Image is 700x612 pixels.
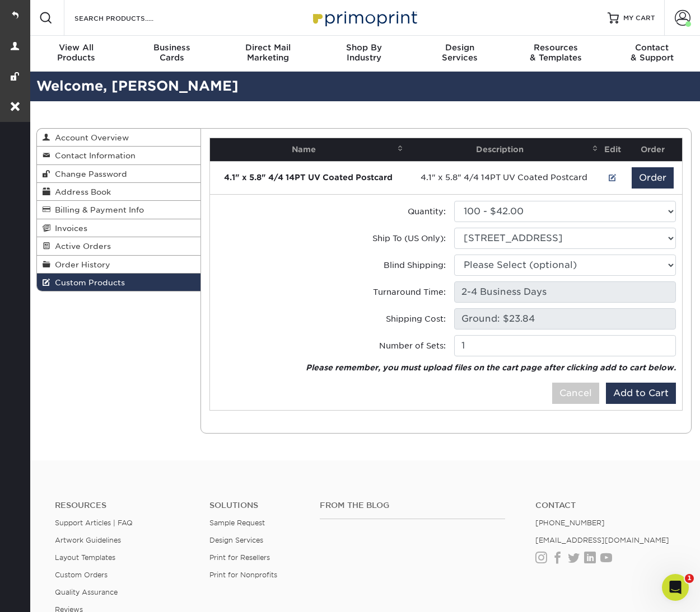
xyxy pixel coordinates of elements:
a: View AllProducts [28,36,124,72]
em: Please remember, you must upload files on the cart page after clicking add to cart below. [306,363,676,372]
h4: Solutions [209,501,303,510]
span: Change Password [50,170,127,178]
a: Change Password [37,165,200,183]
button: Cancel [552,383,599,404]
th: Name [210,138,407,161]
span: View All [28,43,124,53]
div: & Templates [508,43,604,63]
label: Number of Sets: [379,340,446,351]
a: Design Services [209,536,263,544]
a: Print for Nonprofits [209,571,277,579]
a: Contact& Support [604,36,700,72]
span: Billing & Payment Info [50,205,144,214]
a: Contact [535,501,673,510]
a: Print for Resellers [209,553,270,562]
div: Industry [316,43,412,63]
span: 1 [685,574,694,583]
span: Contact [604,43,700,53]
strong: 4.1" x 5.8" 4/4 14PT UV Coated Postcard [224,173,393,182]
span: Invoices [50,224,87,233]
a: Custom Products [37,274,200,291]
a: Address Book [37,183,200,201]
a: Billing & Payment Info [37,201,200,219]
span: Active Orders [50,242,111,251]
span: Order History [50,260,110,269]
a: Shop ByIndustry [316,36,412,72]
label: Turnaround Time: [373,286,446,298]
span: Direct Mail [220,43,316,53]
a: BusinessCards [124,36,220,72]
a: Layout Templates [55,553,115,562]
label: Quantity: [408,205,446,217]
a: Support Articles | FAQ [55,519,133,527]
div: Marketing [220,43,316,63]
div: Services [412,43,508,63]
th: Edit [601,138,623,161]
a: Artwork Guidelines [55,536,121,544]
button: Add to Cart [606,383,676,404]
label: Shipping Cost: [386,313,446,324]
a: Direct MailMarketing [220,36,316,72]
a: Invoices [37,219,200,237]
span: MY CART [623,13,655,23]
span: Custom Products [50,278,125,287]
iframe: Intercom live chat [662,574,689,601]
iframe: Google Customer Reviews [3,578,95,608]
span: Design [412,43,508,53]
th: Description [407,138,601,161]
h4: From the Blog [320,501,506,510]
div: Cards [124,43,220,63]
a: Order History [37,256,200,274]
span: Address Book [50,187,111,196]
a: Account Overview [37,129,200,147]
span: Resources [508,43,604,53]
a: Sample Request [209,519,265,527]
h4: Resources [55,501,193,510]
th: Order [624,138,682,161]
span: Account Overview [50,133,129,142]
a: [PHONE_NUMBER] [535,519,605,527]
div: Products [28,43,124,63]
img: Primoprint [308,6,420,30]
a: Contact Information [37,147,200,164]
span: Shop By [316,43,412,53]
a: Resources& Templates [508,36,604,72]
label: Ship To (US Only): [372,232,446,244]
input: SEARCH PRODUCTS..... [73,11,183,25]
a: DesignServices [412,36,508,72]
a: Active Orders [37,237,200,255]
div: & Support [604,43,700,63]
h2: Welcome, [PERSON_NAME] [28,76,700,97]
a: [EMAIL_ADDRESS][DOMAIN_NAME] [535,536,669,544]
input: Pending [454,308,676,329]
span: Contact Information [50,151,136,160]
span: Business [124,43,220,53]
button: Order [632,167,674,189]
td: 4.1" x 5.8" 4/4 14PT UV Coated Postcard [407,161,601,194]
label: Blind Shipping: [384,259,446,271]
a: Custom Orders [55,571,108,579]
